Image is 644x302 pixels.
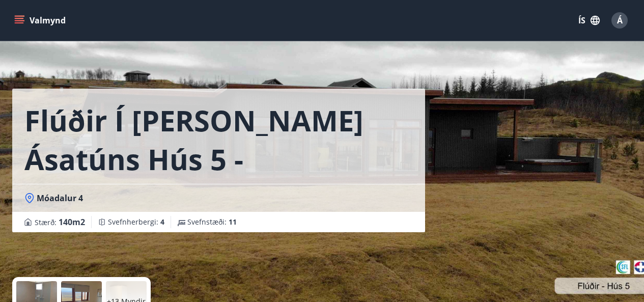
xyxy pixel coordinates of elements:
span: 11 [229,217,237,227]
button: menu [12,11,70,30]
button: ÍS [573,11,605,30]
span: 140 m2 [59,216,85,228]
span: Stærð : [35,216,85,228]
span: Móadalur 4 [37,193,83,204]
h1: Flúðir í [PERSON_NAME] Ásatúns hús 5 - [GEOGRAPHIC_DATA] 4 [24,101,413,178]
button: Á [607,8,632,33]
span: Svefnstæði : [187,217,237,227]
span: Á [617,15,623,26]
span: Svefnherbergi : [108,217,164,227]
span: 4 [160,217,164,227]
